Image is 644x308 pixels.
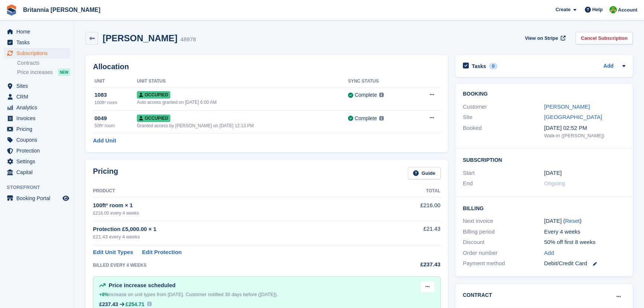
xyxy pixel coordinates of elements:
th: Product [93,185,376,197]
div: Debit/Credit Card [544,259,625,268]
div: 0049 [94,114,137,123]
a: menu [4,48,70,58]
a: Add [544,249,554,257]
div: 0 [489,63,498,70]
div: 50ft² room [94,122,137,129]
span: Tasks [16,37,61,48]
div: £216.00 every 4 weeks [93,210,376,216]
span: Occupied [137,115,170,122]
a: menu [4,156,70,167]
a: Preview store [61,194,70,203]
div: Complete [355,115,377,122]
h2: [PERSON_NAME] [103,33,177,43]
div: [DATE] ( ) [544,217,625,225]
th: Unit [93,76,137,87]
span: Protection [16,145,61,156]
div: Discount [463,238,544,247]
span: Account [618,6,637,14]
a: menu [4,26,70,37]
a: menu [4,167,70,177]
h2: Booking [463,91,625,97]
a: Price increases NEW [17,68,70,76]
div: Protection £5,000.00 × 1 [93,225,376,234]
span: Capital [16,167,61,177]
div: Next invoice [463,217,544,225]
div: 100ft² room × 1 [93,201,376,210]
a: menu [4,81,70,91]
div: £237.43 [376,260,441,269]
img: icon-info-931a05b42745ab749e9cb3f8fd5492de83d1ef71f8849c2817883450ef4d471b.svg [147,302,152,306]
span: Sites [16,81,61,91]
span: Subscriptions [16,48,61,58]
h2: Subscription [463,156,625,163]
div: End [463,179,544,188]
div: Walk-in ([PERSON_NAME]) [544,132,625,139]
a: menu [4,124,70,134]
a: menu [4,92,70,102]
img: Wendy Thorp [609,6,617,13]
div: Billing period [463,228,544,236]
th: Unit Status [137,76,348,87]
div: +8% [99,291,108,298]
div: 100ft² room [94,99,137,106]
span: increase on unit types from [DATE]. [99,292,184,297]
a: menu [4,37,70,48]
div: Granted access by [PERSON_NAME] on [DATE] 12:13 PM [137,122,348,129]
a: Britannia [PERSON_NAME] [20,4,103,16]
span: £254.71 [126,301,145,307]
span: Settings [16,156,61,167]
a: Add [603,62,614,71]
span: Pricing [16,124,61,134]
a: View on Stripe [522,32,567,44]
a: menu [4,113,70,123]
span: Home [16,26,61,37]
h2: Contract [463,291,492,299]
a: Contracts [17,60,70,67]
span: Storefront [7,184,74,191]
span: Invoices [16,113,61,123]
td: £21.43 [376,221,441,245]
a: Edit Protection [142,248,182,257]
span: Create [556,6,570,13]
span: Ongoing [544,180,565,186]
span: View on Stripe [525,35,558,42]
a: menu [4,102,70,113]
div: £21.43 every 4 weeks [93,233,376,241]
span: CRM [16,92,61,102]
div: 48978 [180,35,196,44]
div: Complete [355,91,377,99]
a: [PERSON_NAME] [544,103,590,110]
div: £237.43 [99,301,118,307]
img: stora-icon-8386f47178a22dfd0bd8f6a31ec36ba5ce8667c1dd55bd0f319d3a0aa187defe.svg [6,4,17,16]
a: Guide [408,167,441,179]
a: Edit Unit Types [93,248,133,257]
span: Help [592,6,603,13]
span: Occupied [137,91,170,99]
h2: Pricing [93,167,118,179]
h2: Tasks [472,63,486,70]
span: Analytics [16,102,61,113]
span: Booking Portal [16,193,61,203]
time: 2024-08-05 00:00:00 UTC [544,169,561,177]
a: Cancel Subscription [576,32,633,44]
div: Every 4 weeks [544,228,625,236]
div: Booked [463,124,544,139]
a: Add Unit [93,137,116,145]
h2: Allocation [93,62,441,71]
a: [GEOGRAPHIC_DATA] [544,114,602,120]
span: Coupons [16,135,61,145]
th: Sync Status [348,76,412,87]
div: [DATE] 02:52 PM [544,124,625,132]
div: 1083 [94,91,137,99]
a: menu [4,135,70,145]
img: icon-info-grey-7440780725fd019a000dd9b08b2336e03edf1995a4989e88bcd33f0948082b44.svg [379,93,384,97]
div: Customer [463,103,544,111]
div: 50% off first 8 weeks [544,238,625,247]
a: Reset [565,218,580,224]
a: menu [4,145,70,156]
span: Customer notified 30 days before ([DATE]). [186,292,278,297]
span: Price increases [17,69,53,76]
div: Payment method [463,259,544,268]
img: icon-info-grey-7440780725fd019a000dd9b08b2336e03edf1995a4989e88bcd33f0948082b44.svg [379,116,384,121]
div: Site [463,113,544,122]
